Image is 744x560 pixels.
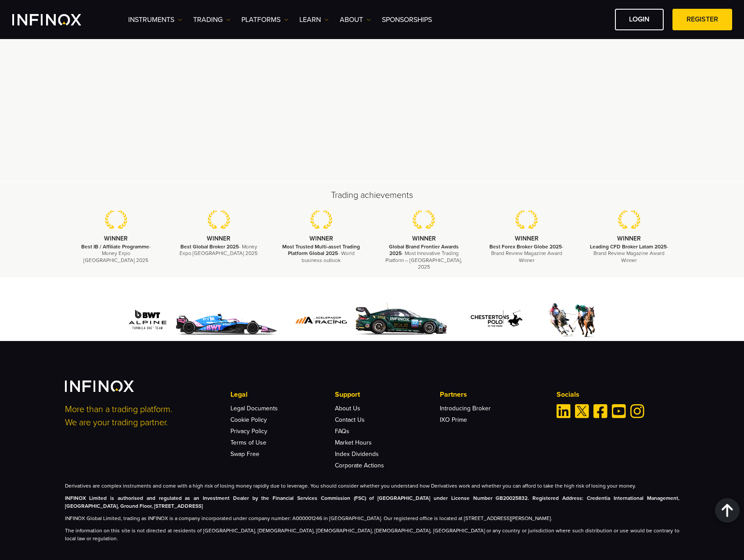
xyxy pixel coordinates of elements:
[230,416,267,424] a: Cookie Policy
[672,9,732,30] a: REGISTER
[384,244,464,270] p: - Most Innovative Trading Platform – [GEOGRAPHIC_DATA], 2025
[12,14,102,25] a: INFINOX Logo
[575,404,589,418] a: Twitter
[230,389,335,400] p: Legal
[335,462,384,469] a: Corporate Actions
[81,244,149,250] strong: Best IB / Affiliate Programme
[230,427,267,435] a: Privacy Policy
[557,389,679,400] p: Socials
[489,244,562,250] strong: Best Forex Broker Globe 2025
[241,14,288,25] a: PLATFORMS
[178,244,259,257] p: - Money Expo [GEOGRAPHIC_DATA] 2025
[282,244,360,256] strong: Most Trusted Multi-asset Trading Platform Global 2025
[612,404,626,418] a: Youtube
[76,244,157,264] p: - Money Expo [GEOGRAPHIC_DATA] 2025
[65,189,679,201] h2: Trading achievements
[207,235,230,242] strong: WINNER
[412,235,436,242] strong: WINNER
[230,450,259,458] a: Swap Free
[615,9,664,30] a: LOGIN
[630,404,644,418] a: Instagram
[65,495,679,509] strong: INFINOX Limited is authorised and regulated as an Investment Dealer by the Financial Services Com...
[389,244,459,256] strong: Global Brand Frontier Awards 2025
[180,244,239,250] strong: Best Global Broker 2025
[335,405,360,412] a: About Us
[128,14,182,25] a: Instruments
[104,235,128,242] strong: WINNER
[590,244,667,250] strong: Leading CFD Broker Latam 2025
[589,244,669,264] p: - Brand Review Magazine Award Winner
[309,235,333,242] strong: WINNER
[230,439,266,446] a: Terms of Use
[281,244,362,264] p: - World business outlook
[335,389,439,400] p: Support
[340,14,371,25] a: ABOUT
[65,527,679,542] p: The information on this site is not directed at residents of [GEOGRAPHIC_DATA], [DEMOGRAPHIC_DATA...
[617,235,641,242] strong: WINNER
[382,14,432,25] a: SPONSORSHIPS
[335,416,365,424] a: Contact Us
[230,405,278,412] a: Legal Documents
[440,405,491,412] a: Introducing Broker
[335,439,372,446] a: Market Hours
[515,235,539,242] strong: WINNER
[557,404,571,418] a: Linkedin
[65,482,679,490] p: Derivatives are complex instruments and come with a high risk of losing money rapidly due to leve...
[65,514,679,522] p: INFINOX Global Limited, trading as INFINOX is a company incorporated under company number: A00000...
[299,14,329,25] a: Learn
[593,404,607,418] a: Facebook
[440,389,544,400] p: Partners
[193,14,230,25] a: TRADING
[335,450,379,458] a: Index Dividends
[65,403,219,429] p: More than a trading platform. We are your trading partner.
[486,244,567,264] p: - Brand Review Magazine Award Winner
[440,416,467,424] a: IXO Prime
[335,427,349,435] a: FAQs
